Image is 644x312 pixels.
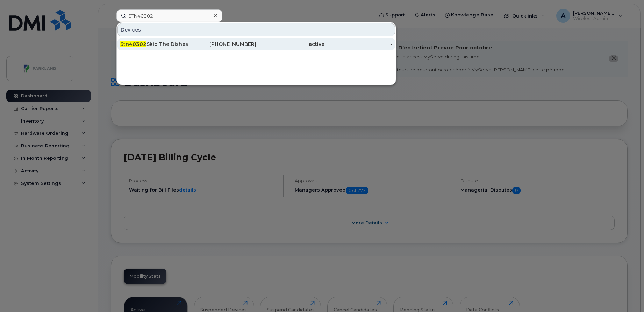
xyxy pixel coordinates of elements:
[120,41,146,47] span: Stn40302
[188,41,257,48] div: [PHONE_NUMBER]
[117,38,395,50] a: Stn40302Skip The Dishes Esso Edmonton[PHONE_NUMBER]active-
[324,41,393,48] div: -
[117,23,395,36] div: Devices
[256,41,324,48] div: active
[120,41,188,48] div: Skip The Dishes Esso Edmonton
